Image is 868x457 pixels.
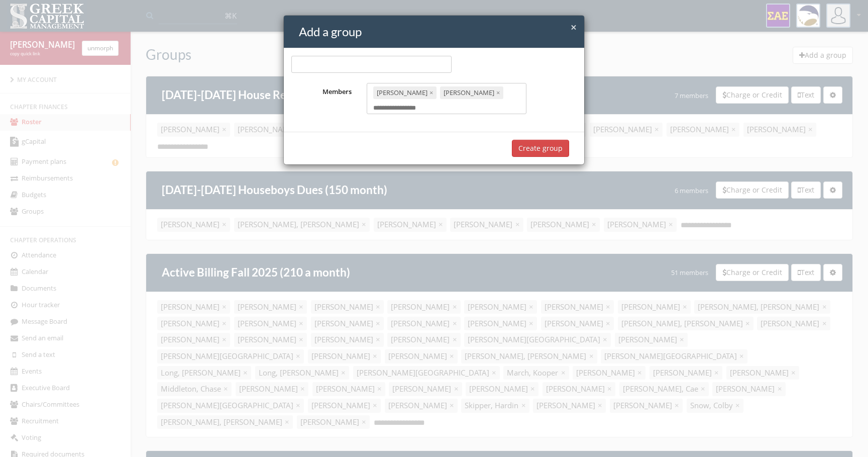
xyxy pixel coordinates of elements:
[299,23,577,40] h4: Add a group
[373,86,437,99] div: [PERSON_NAME]
[284,83,359,97] label: Members
[571,20,577,34] span: ×
[512,140,569,157] button: Create group
[440,86,504,99] div: [PERSON_NAME]
[496,88,500,97] span: ×
[429,88,433,97] span: ×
